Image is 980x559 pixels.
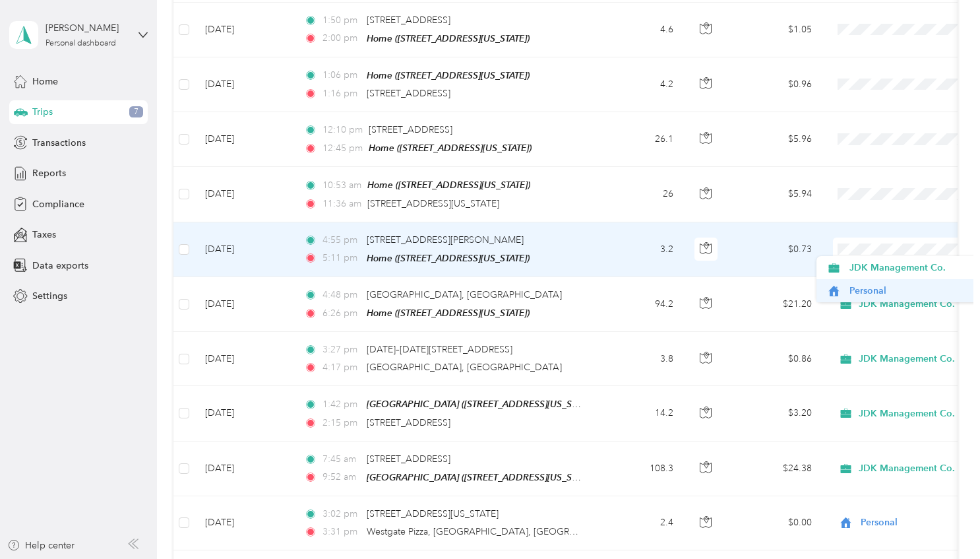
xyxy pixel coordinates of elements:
span: JDK Management Co. [859,408,955,420]
span: 1:06 pm [322,68,360,82]
td: 4.6 [597,3,684,57]
td: $3.20 [730,386,822,441]
span: Trips [32,105,53,119]
td: 108.3 [597,442,684,496]
span: JDK Management Co. [859,298,955,310]
td: $0.86 [730,332,822,386]
span: 12:45 pm [322,141,363,156]
span: 4:17 pm [322,360,360,375]
td: 2.4 [597,496,684,550]
td: 94.2 [597,277,684,332]
button: Help center [7,539,75,552]
span: Home ([STREET_ADDRESS][US_STATE]) [367,180,530,190]
span: 4:48 pm [322,288,360,302]
td: [DATE] [195,386,293,441]
span: [STREET_ADDRESS] [367,417,450,428]
span: 3:27 pm [322,343,360,357]
td: 26 [597,167,684,222]
td: 3.8 [597,332,684,386]
span: Home ([STREET_ADDRESS][US_STATE]) [367,33,530,44]
span: 3:02 pm [322,507,360,521]
td: [DATE] [195,167,293,222]
span: [STREET_ADDRESS][PERSON_NAME] [367,234,524,246]
span: 7 [129,106,143,118]
span: Home ([STREET_ADDRESS][US_STATE]) [367,70,530,81]
span: Compliance [32,197,84,211]
span: 2:00 pm [322,31,360,46]
td: 26.1 [597,112,684,167]
span: JDK Management Co. [859,353,955,365]
span: Transactions [32,136,86,150]
span: [GEOGRAPHIC_DATA], [GEOGRAPHIC_DATA] [367,289,562,300]
span: [GEOGRAPHIC_DATA] ([STREET_ADDRESS][US_STATE]) [367,399,596,410]
span: [STREET_ADDRESS] [369,124,452,135]
span: 3:31 pm [322,525,360,539]
span: 1:50 pm [322,13,360,28]
div: [PERSON_NAME] [46,21,128,35]
span: [STREET_ADDRESS][US_STATE] [367,508,499,519]
span: 6:26 pm [322,306,360,321]
td: [DATE] [195,277,293,332]
span: JDK Management Co. [859,463,955,475]
td: [DATE] [195,112,293,167]
td: [DATE] [195,57,293,112]
td: 4.2 [597,57,684,112]
td: $24.38 [730,442,822,496]
span: Home [32,75,58,88]
span: Reports [32,166,66,180]
span: 10:53 am [322,178,361,193]
span: Taxes [32,228,56,242]
span: Settings [32,289,67,303]
span: [GEOGRAPHIC_DATA], [GEOGRAPHIC_DATA] [367,362,562,373]
div: Personal dashboard [46,40,116,48]
span: [STREET_ADDRESS][US_STATE] [367,198,499,209]
span: [STREET_ADDRESS] [367,88,450,99]
span: Data exports [32,259,88,273]
span: 11:36 am [322,197,361,211]
span: [DATE]–[DATE][STREET_ADDRESS] [367,344,512,355]
td: $5.94 [730,167,822,222]
td: [DATE] [195,332,293,386]
span: 9:52 am [322,470,360,484]
td: $5.96 [730,112,822,167]
td: $0.96 [730,57,822,112]
td: $1.05 [730,3,822,57]
span: 7:45 am [322,452,360,467]
span: 5:11 pm [322,251,360,265]
td: $0.00 [730,496,822,550]
td: 3.2 [597,222,684,277]
iframe: Everlance-gr Chat Button Frame [906,485,980,559]
span: 1:16 pm [322,86,360,101]
span: Personal [849,284,971,298]
span: 4:55 pm [322,233,360,247]
td: [DATE] [195,222,293,277]
span: [STREET_ADDRESS] [367,453,450,465]
span: 2:15 pm [322,416,360,430]
span: Home ([STREET_ADDRESS][US_STATE]) [369,143,532,153]
span: 1:42 pm [322,397,360,412]
td: $0.73 [730,222,822,277]
td: $21.20 [730,277,822,332]
td: [DATE] [195,442,293,496]
span: Home ([STREET_ADDRESS][US_STATE]) [367,308,530,318]
td: [DATE] [195,496,293,550]
span: JDK Management Co. [849,261,971,275]
span: [STREET_ADDRESS] [367,15,450,26]
span: 12:10 pm [322,123,363,137]
span: [GEOGRAPHIC_DATA] ([STREET_ADDRESS][US_STATE]) [367,472,596,483]
td: 14.2 [597,386,684,441]
span: Home ([STREET_ADDRESS][US_STATE]) [367,253,530,263]
td: [DATE] [195,3,293,57]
